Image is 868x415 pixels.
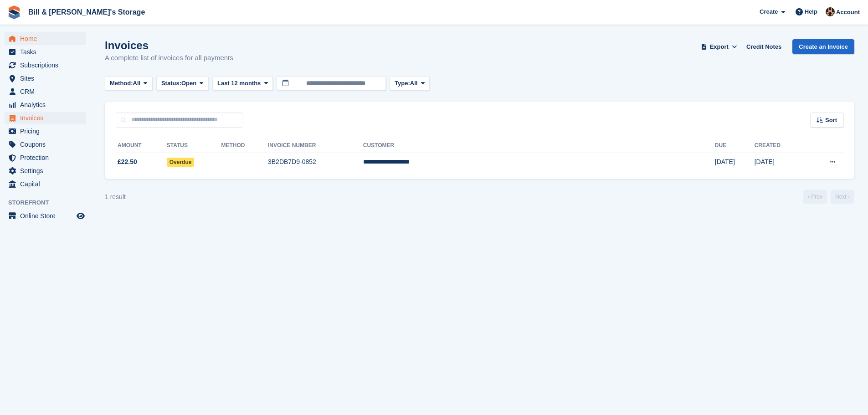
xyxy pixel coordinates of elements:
span: Status: [161,79,181,88]
span: Overdue [167,158,195,167]
span: Analytics [20,98,75,111]
span: Capital [20,178,75,190]
th: Created [755,138,806,153]
a: menu [5,210,86,222]
button: Method: All [105,76,153,91]
span: Pricing [20,125,75,138]
span: CRM [20,85,75,98]
span: £22.50 [118,157,137,167]
span: All [410,79,418,88]
button: Export [699,39,739,54]
a: menu [5,98,86,111]
span: Online Store [20,210,75,222]
button: Type: All [390,76,430,91]
nav: Page [801,190,856,204]
a: menu [5,46,86,58]
a: Bill & [PERSON_NAME]'s Storage [25,5,149,20]
a: menu [5,72,86,85]
button: Last 12 months [212,76,273,91]
span: Help [805,7,817,16]
th: Status [167,138,221,153]
img: Jack Bottesch [826,7,835,16]
span: Coupons [20,138,75,151]
td: [DATE] [715,153,755,172]
a: Previous [803,190,827,204]
a: Preview store [75,210,86,221]
a: menu [5,59,86,72]
img: stora-icon-8386f47178a22dfd0bd8f6a31ec36ba5ce8667c1dd55bd0f319d3a0aa187defe.svg [7,5,21,19]
span: Settings [20,164,75,177]
th: Method [221,138,268,153]
span: Subscriptions [20,59,75,72]
span: Invoices [20,112,75,124]
th: Due [715,138,755,153]
td: [DATE] [755,153,806,172]
span: All [133,79,141,88]
span: Last 12 months [217,79,261,88]
h1: Invoices [105,39,233,51]
span: Home [20,32,75,45]
span: Tasks [20,46,75,58]
span: Sort [825,116,837,125]
th: Customer [363,138,715,153]
a: Next [831,190,854,204]
a: menu [5,178,86,190]
th: Invoice Number [268,138,363,153]
span: Create [760,7,778,16]
p: A complete list of invoices for all payments [105,53,233,63]
a: menu [5,151,86,164]
a: Credit Notes [743,39,785,54]
a: menu [5,125,86,138]
a: menu [5,112,86,124]
span: Open [181,79,196,88]
a: menu [5,164,86,177]
div: 1 result [105,192,126,202]
span: Protection [20,151,75,164]
span: Storefront [8,198,91,207]
span: Export [710,42,729,51]
span: Method: [110,79,133,88]
th: Amount [116,138,167,153]
td: 3B2DB7D9-0852 [268,153,363,172]
span: Type: [395,79,410,88]
a: menu [5,85,86,98]
a: menu [5,32,86,45]
span: Sites [20,72,75,85]
a: menu [5,138,86,151]
button: Status: Open [156,76,209,91]
span: Account [836,8,860,17]
a: Create an Invoice [792,39,854,54]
